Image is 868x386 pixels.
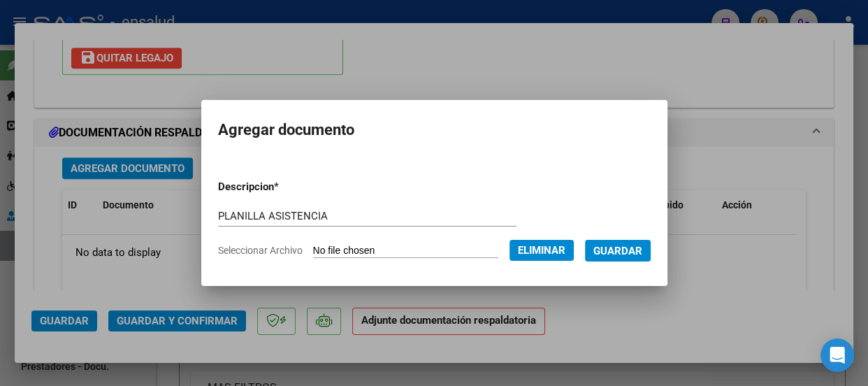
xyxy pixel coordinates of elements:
[585,240,651,262] button: Guardar
[593,245,642,257] span: Guardar
[218,179,348,195] p: Descripcion
[509,240,574,261] button: Eliminar
[518,244,565,257] span: Eliminar
[820,338,854,372] div: Open Intercom Messenger
[218,245,303,256] span: Seleccionar Archivo
[218,117,651,143] h2: Agregar documento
